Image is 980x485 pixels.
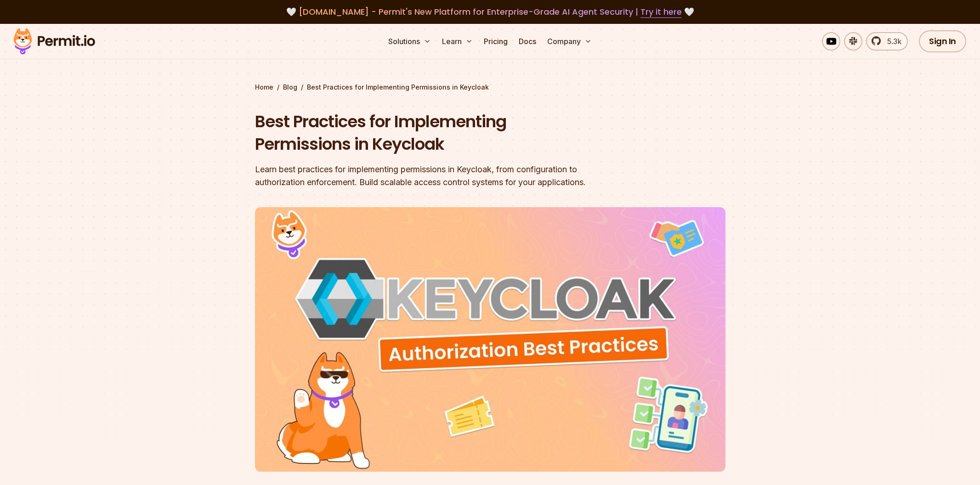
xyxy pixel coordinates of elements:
a: Docs [515,32,540,51]
a: Blog [283,83,297,92]
img: Permit logo [9,26,99,57]
a: Pricing [480,32,511,51]
a: Sign In [919,30,966,52]
div: / / [255,83,725,92]
a: Try it here [640,6,682,18]
span: [DOMAIN_NAME] - Permit's New Platform for Enterprise-Grade AI Agent Security | [299,6,682,17]
button: Learn [438,32,476,51]
a: 5.3k [866,32,908,51]
span: 5.3k [882,36,901,47]
button: Company [544,32,595,51]
div: Learn best practices for implementing permissions in Keycloak, from configuration to authorizatio... [255,163,608,189]
div: 🤍 🤍 [22,6,958,18]
button: Solutions [385,32,435,51]
a: Home [255,83,273,92]
h1: Best Practices for Implementing Permissions in Keycloak [255,110,608,156]
img: Best Practices for Implementing Permissions in Keycloak [255,207,725,472]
